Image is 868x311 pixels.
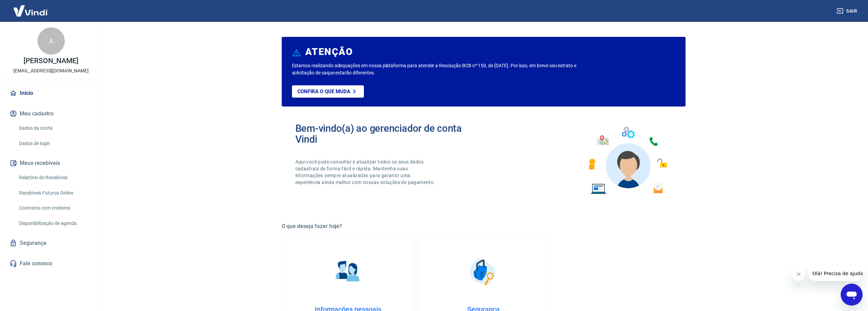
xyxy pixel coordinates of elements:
a: Confira o que muda [292,85,364,98]
img: Imagem de um avatar masculino com diversos icones exemplificando as funcionalidades do gerenciado... [583,123,672,198]
a: Disponibilização de agenda [16,216,94,230]
h6: ATENÇÃO [305,48,353,55]
h2: Bem-vindo(a) ao gerenciador de conta Vindi [295,123,484,145]
p: Estamos realizando adequações em nossa plataforma para atender a Resolução BCB nº 150, de [DATE].... [292,62,599,76]
a: Relatório de Recebíveis [16,171,94,185]
button: Meu cadastro [8,106,94,121]
p: [PERSON_NAME] [24,57,78,65]
a: Recebíveis Futuros Online [16,186,94,200]
a: Dados da conta [16,121,94,135]
a: Fale conosco [8,256,94,271]
p: [EMAIL_ADDRESS][DOMAIN_NAME] [13,67,89,74]
iframe: Botão para abrir a janela de mensagens [841,284,863,306]
div: A [38,27,65,55]
button: Sair [835,5,860,17]
p: Aqui você pode consultar e atualizar todos os seus dados cadastrais de forma fácil e rápida. Mant... [295,158,437,186]
img: Informações pessoais [331,255,365,289]
iframe: Mensagem da empresa [808,266,863,281]
a: Segurança [8,236,94,251]
img: Segurança [466,255,500,289]
h5: O que deseja fazer hoje? [282,223,686,230]
img: Vindi [8,0,53,21]
a: Contratos com credores [16,201,94,215]
button: Meus recebíveis [8,156,94,171]
p: Confira o que muda [297,88,350,95]
iframe: Fechar mensagem [792,267,806,281]
a: Dados de login [16,137,94,151]
span: Olá! Precisa de ajuda? [4,5,57,10]
a: Início [8,86,94,101]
